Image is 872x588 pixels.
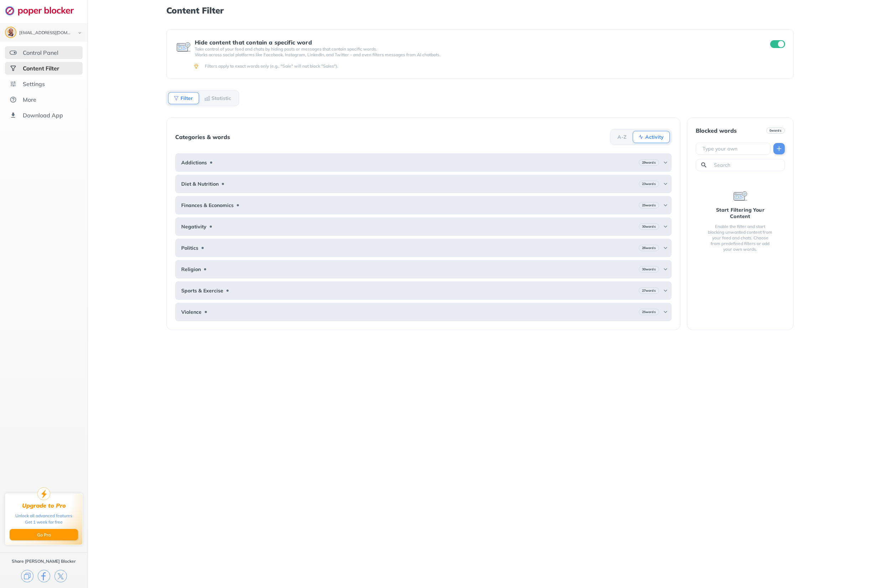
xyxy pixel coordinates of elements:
[54,570,67,582] img: x.svg
[212,96,231,100] b: Statistic
[5,6,82,16] img: logo-webpage.svg
[75,29,84,37] img: chevron-bottom-black.svg
[25,519,63,525] div: Get 1 week for free
[23,96,36,103] div: More
[10,80,17,88] img: settings.svg
[22,502,66,509] div: Upgrade to Pro
[181,224,207,229] b: Negativity
[10,529,78,540] button: Go Pro
[19,31,72,36] div: chrisgrantmke@gmail.com
[195,52,757,58] p: Works across social platforms like Facebook, Instagram, LinkedIn, and Twitter – and even filters ...
[38,570,50,582] img: facebook.svg
[175,134,230,140] div: Categories & words
[642,288,656,293] b: 27 words
[181,288,223,293] b: Sports & Exercise
[10,96,17,103] img: about.svg
[181,266,201,272] b: Religion
[642,203,656,208] b: 25 words
[15,513,72,519] div: Unlock all advanced features
[6,27,16,37] img: ACg8ocJB9nYjNZVltN81tYTyOkWBfmntw5q0xExIFT_-308KKbTOaPA0GQ=s96-c
[617,135,627,139] b: A-Z
[707,207,773,219] div: Start Filtering Your Content
[642,245,656,250] b: 26 words
[642,309,656,314] b: 25 words
[23,65,59,72] div: Content Filter
[195,46,757,52] p: Take control of your feed and chats by hiding posts or messages that contain specific words.
[642,224,656,229] b: 30 words
[713,161,782,169] input: Search
[181,202,234,208] b: Finances & Economics
[23,112,63,119] div: Download App
[181,160,207,165] b: Addictions
[181,96,193,100] b: Filter
[205,63,784,69] div: Filters apply to exact words only (e.g., "Sale" will not block "Sales").
[23,80,45,88] div: Settings
[10,65,17,72] img: social-selected.svg
[37,487,50,500] img: upgrade-to-pro.svg
[204,95,210,101] img: Statistic
[181,181,219,187] b: Diet & Nutrition
[181,245,198,251] b: Politics
[21,570,33,582] img: copy.svg
[173,95,179,101] img: Filter
[10,112,17,119] img: download-app.svg
[642,160,656,165] b: 29 words
[642,267,656,272] b: 30 words
[707,224,773,252] div: Enable the filter and start blocking unwanted content from your feed and chats. Choose from prede...
[696,127,737,134] div: Blocked words
[12,558,76,564] div: Share [PERSON_NAME] Blocker
[166,6,794,15] h1: Content Filter
[638,134,644,140] img: Activity
[645,135,664,139] b: Activity
[23,49,58,56] div: Control Panel
[10,49,17,56] img: features.svg
[195,39,757,46] div: Hide content that contain a specific word
[769,128,782,133] b: 0 words
[702,145,767,152] input: Type your own
[181,309,202,315] b: Violence
[642,181,656,186] b: 23 words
